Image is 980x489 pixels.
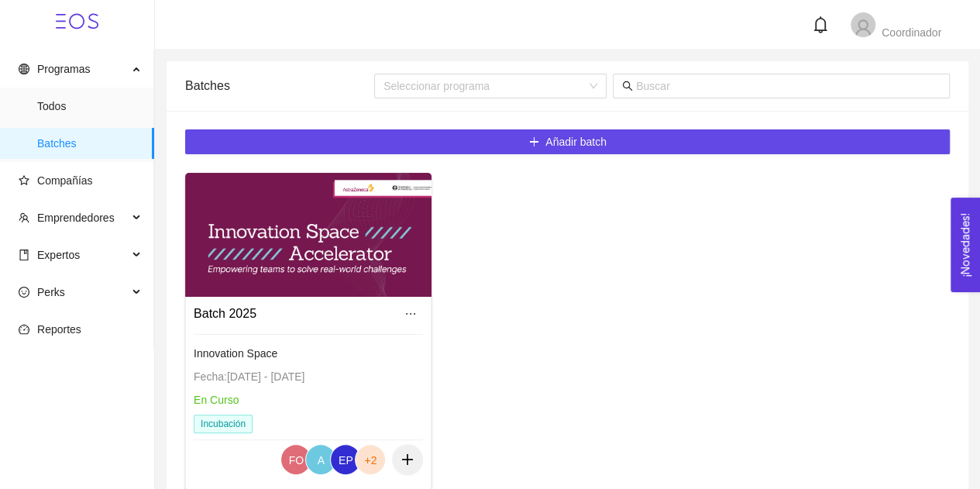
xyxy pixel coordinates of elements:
[19,175,29,186] span: star
[392,444,423,475] button: plus
[951,198,980,292] button: Open Feedback Widget
[19,324,29,335] span: dashboard
[364,445,377,476] span: +2
[339,445,353,476] span: EP
[528,136,539,149] span: plus
[398,301,423,326] button: ellipsis
[622,81,633,91] span: search
[37,174,93,187] span: Compañías
[289,445,304,476] span: FO
[194,394,239,406] span: En Curso
[19,64,29,74] span: global
[854,19,872,37] span: user
[19,212,29,223] span: team
[19,250,29,260] span: book
[194,415,253,433] span: Incubación
[194,307,256,320] a: Batch 2025
[185,129,950,154] button: plusAñadir batch
[194,347,277,360] span: Innovation Space
[882,26,941,39] span: Coordinador
[37,63,90,75] span: Programas
[37,249,80,261] span: Expertos
[37,286,65,298] span: Perks
[812,16,829,33] span: bell
[37,323,81,336] span: Reportes
[545,133,607,150] span: Añadir batch
[37,128,142,159] span: Batches
[194,370,304,383] span: Fecha: [DATE] - [DATE]
[392,453,423,467] span: plus
[19,287,29,298] span: smile
[399,308,422,320] span: ellipsis
[37,91,142,122] span: Todos
[37,212,115,224] span: Emprendedores
[318,445,325,476] span: A
[185,64,374,108] div: Batches
[636,77,940,95] input: Buscar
